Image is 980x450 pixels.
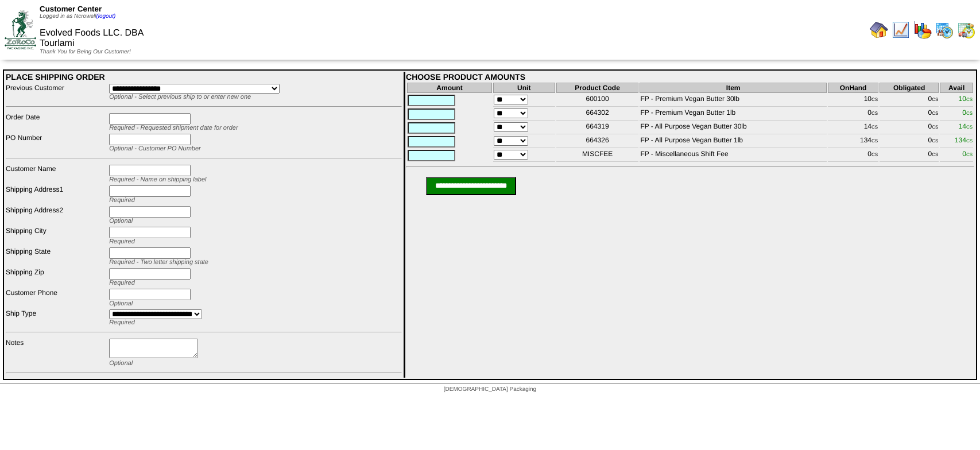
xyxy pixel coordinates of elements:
[828,108,878,121] td: 0
[556,149,639,162] td: MISCFEE
[109,145,201,152] span: Optional - Customer PO Number
[966,125,973,130] span: CS
[935,21,954,39] img: calendarprod.gif
[959,95,973,103] span: 10
[955,136,973,144] span: 134
[880,83,939,93] th: Obligated
[109,259,208,266] span: Required - Two letter shipping state
[406,72,974,82] div: CHOOSE PRODUCT AMOUNTS
[556,108,639,121] td: 664302
[880,135,939,148] td: 0
[880,108,939,121] td: 0
[880,94,939,107] td: 0
[40,5,102,13] span: Customer Center
[5,288,107,308] td: Customer Phone
[109,319,135,326] span: Required
[109,238,135,245] span: Required
[828,122,878,134] td: 14
[880,122,939,134] td: 0
[444,386,536,393] span: [DEMOGRAPHIC_DATA] Packaging
[5,113,107,132] td: Order Date
[5,338,107,367] td: Notes
[959,122,973,130] span: 14
[962,150,973,158] span: 0
[640,149,827,162] td: FP - Miscellaneous Shift Fee
[957,21,975,39] img: calendarinout.gif
[932,138,938,143] span: CS
[40,49,131,55] span: Thank You for Being Our Customer!
[966,152,973,157] span: CS
[932,111,938,116] span: CS
[932,125,938,130] span: CS
[109,300,133,307] span: Optional
[966,97,973,102] span: CS
[556,94,639,107] td: 600100
[5,133,107,153] td: PO Number
[5,226,107,246] td: Shipping City
[5,309,107,327] td: Ship Type
[109,176,206,183] span: Required - Name on shipping label
[871,125,878,130] span: CS
[96,13,115,20] a: (logout)
[5,247,107,266] td: Shipping State
[870,21,888,39] img: home.gif
[940,83,973,93] th: Avail
[5,164,107,184] td: Customer Name
[640,122,827,134] td: FP - All Purpose Vegan Butter 30lb
[5,185,107,204] td: Shipping Address1
[828,94,878,107] td: 10
[966,138,973,143] span: CS
[40,28,144,48] span: Evolved Foods LLC. DBA Tourlami
[5,83,107,101] td: Previous Customer
[6,72,402,82] div: PLACE SHIPPING ORDER
[892,21,910,39] img: line_graph.gif
[109,360,133,367] span: Optional
[109,94,251,100] span: Optional - Select previous ship to or enter new one
[962,108,973,117] span: 0
[556,135,639,148] td: 664326
[640,94,827,107] td: FP - Premium Vegan Butter 30lb
[871,97,878,102] span: CS
[640,83,827,93] th: Item
[880,149,939,162] td: 0
[407,83,492,93] th: Amount
[109,280,135,286] span: Required
[5,10,36,49] img: ZoRoCo_Logo(Green%26Foil)%20jpg.webp
[493,83,555,93] th: Unit
[5,205,107,225] td: Shipping Address2
[932,97,938,102] span: CS
[109,125,238,131] span: Required - Requested shipment date for order
[556,83,639,93] th: Product Code
[932,152,938,157] span: CS
[966,111,973,116] span: CS
[109,197,135,204] span: Required
[40,13,115,20] span: Logged in as Ncrowell
[828,149,878,162] td: 0
[5,267,107,287] td: Shipping Zip
[913,21,932,39] img: graph.gif
[871,152,878,157] span: CS
[871,111,878,116] span: CS
[640,108,827,121] td: FP - Premium Vegan Butter 1lb
[828,83,878,93] th: OnHand
[640,135,827,148] td: FP - All Purpose Vegan Butter 1lb
[871,138,878,143] span: CS
[828,135,878,148] td: 134
[109,218,133,224] span: Optional
[556,122,639,134] td: 664319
